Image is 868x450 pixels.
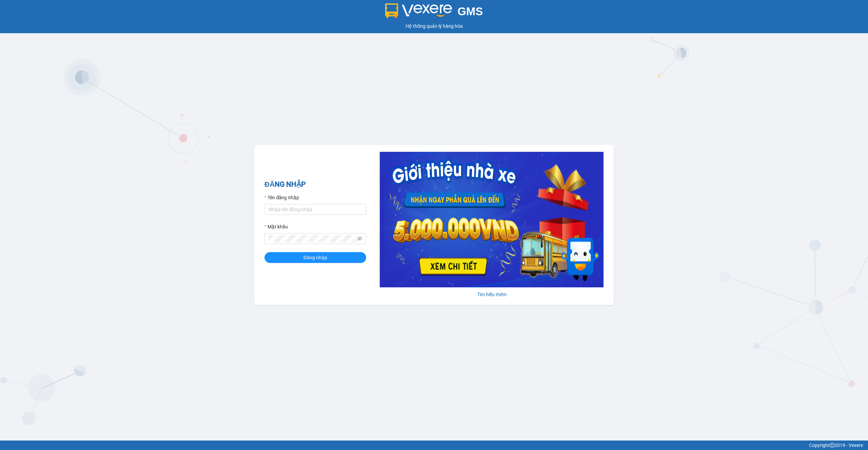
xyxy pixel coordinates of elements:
[264,194,299,201] label: Tên đăng nhập
[380,291,604,298] div: Tìm hiểu thêm
[385,10,483,16] a: GMS
[457,5,483,18] span: GMS
[2,22,866,30] div: Hệ thống quản lý hàng hóa
[264,179,366,190] h2: ĐĂNG NHẬP
[269,235,356,242] input: Mật khẩu
[5,442,863,449] div: Copyright 2019 - Vexere
[380,152,604,287] img: banner-0
[264,204,366,215] input: Tên đăng nhập
[264,252,366,263] button: Đăng nhập
[830,443,834,448] span: copyright
[357,236,362,241] span: eye-invisible
[264,223,288,230] label: Mật khẩu
[385,3,452,18] img: logo 2
[303,254,327,261] span: Đăng nhập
